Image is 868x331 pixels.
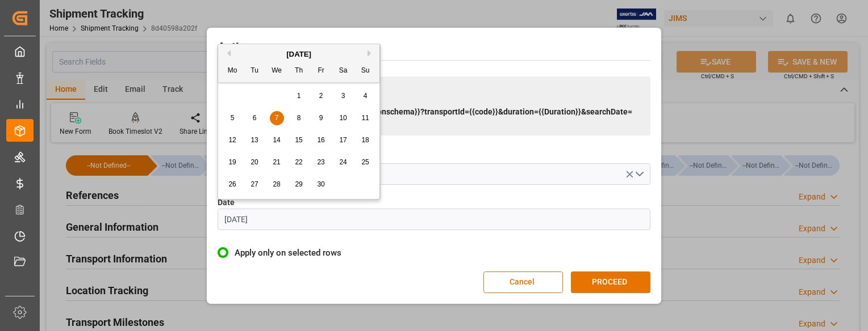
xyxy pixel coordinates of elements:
[339,114,347,122] span: 10
[248,64,262,78] div: Tu
[292,89,306,103] div: Choose Thursday, June 1st, 2023
[361,158,369,166] span: 25
[358,89,373,103] div: Choose Sunday, June 4th, 2023
[251,136,258,144] span: 13
[483,271,563,293] button: Cancel
[295,180,302,188] span: 29
[251,180,258,188] span: 27
[358,133,373,147] div: Choose Sunday, June 18th, 2023
[218,246,650,260] label: Apply only on selected rows
[228,180,236,188] span: 26
[270,111,284,125] div: Choose Wednesday, June 7th, 2023
[314,64,328,78] div: Fr
[226,111,240,125] div: Choose Monday, June 5th, 2023
[368,50,374,57] button: Next Month
[317,158,324,166] span: 23
[251,158,258,166] span: 20
[339,158,347,166] span: 24
[341,92,345,100] span: 3
[314,89,328,103] div: Choose Friday, June 2nd, 2023
[218,209,650,230] input: DD.MM.YYYY
[292,64,306,78] div: Th
[314,177,328,192] div: Choose Friday, June 30th, 2023
[226,133,240,147] div: Choose Monday, June 12th, 2023
[224,50,231,57] button: Previous Month
[273,158,280,166] span: 21
[292,155,306,169] div: Choose Thursday, June 22nd, 2023
[319,92,323,100] span: 2
[270,133,284,147] div: Choose Wednesday, June 14th, 2023
[358,111,373,125] div: Choose Sunday, June 11th, 2023
[218,49,379,60] div: [DATE]
[317,180,324,188] span: 30
[361,136,369,144] span: 18
[228,136,236,144] span: 12
[336,155,350,169] div: Choose Saturday, June 24th, 2023
[270,177,284,192] div: Choose Wednesday, June 28th, 2023
[226,64,240,78] div: Mo
[248,177,262,192] div: Choose Tuesday, June 27th, 2023
[270,64,284,78] div: We
[253,114,257,122] span: 6
[317,136,324,144] span: 16
[226,155,240,169] div: Choose Monday, June 19th, 2023
[248,155,262,169] div: Choose Tuesday, June 20th, 2023
[292,111,306,125] div: Choose Thursday, June 8th, 2023
[231,114,235,122] span: 5
[297,114,301,122] span: 8
[319,114,323,122] span: 9
[314,155,328,169] div: Choose Friday, June 23rd, 2023
[358,64,373,78] div: Su
[270,155,284,169] div: Choose Wednesday, June 21st, 2023
[336,64,350,78] div: Sa
[364,92,368,100] span: 4
[314,133,328,147] div: Choose Friday, June 16th, 2023
[336,133,350,147] div: Choose Saturday, June 17th, 2023
[339,136,347,144] span: 17
[234,106,642,130] span: {{baseUrl}}/timeslotManagement/{{regionschema}}?transportId={{code}}&duration={{Duration}}&search...
[314,111,328,125] div: Choose Friday, June 9th, 2023
[297,92,301,100] span: 1
[218,163,650,185] button: open menu
[292,177,306,192] div: Choose Thursday, June 29th, 2023
[248,111,262,125] div: Choose Tuesday, June 6th, 2023
[275,114,279,122] span: 7
[336,89,350,103] div: Choose Saturday, June 3rd, 2023
[295,136,302,144] span: 15
[358,155,373,169] div: Choose Sunday, June 25th, 2023
[248,133,262,147] div: Choose Tuesday, June 13th, 2023
[571,271,650,293] button: PROCEED
[273,180,280,188] span: 28
[273,136,280,144] span: 14
[218,39,650,57] h2: Actions
[226,177,240,192] div: Choose Monday, June 26th, 2023
[222,85,377,196] div: month 2023-06
[295,158,302,166] span: 22
[336,111,350,125] div: Choose Saturday, June 10th, 2023
[292,133,306,147] div: Choose Thursday, June 15th, 2023
[228,158,236,166] span: 19
[361,114,369,122] span: 11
